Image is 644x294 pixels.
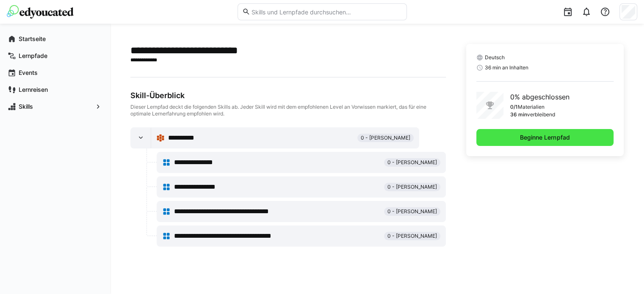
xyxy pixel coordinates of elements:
span: 0 - [PERSON_NAME] [387,159,437,166]
p: 0/1 [510,104,518,110]
div: Skill-Überblick [130,91,446,100]
span: 0 - [PERSON_NAME] [387,184,437,190]
input: Skills und Lernpfade durchsuchen… [250,8,402,16]
button: Beginne Lernpfad [476,129,614,146]
span: 36 min an Inhalten [485,64,528,71]
p: Materialien [518,104,544,110]
span: Deutsch [485,54,505,61]
span: 0 - [PERSON_NAME] [387,233,437,239]
p: verbleibend [527,111,555,118]
span: 0 - [PERSON_NAME] [361,135,410,141]
p: 36 min [510,111,527,118]
div: Dieser Lernpfad deckt die folgenden Skills ab. Jeder Skill wird mit dem empfohlenen Level an Vorw... [130,104,446,117]
span: Beginne Lernpfad [519,133,571,142]
span: 0 - [PERSON_NAME] [387,208,437,215]
p: 0% abgeschlossen [510,92,569,102]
